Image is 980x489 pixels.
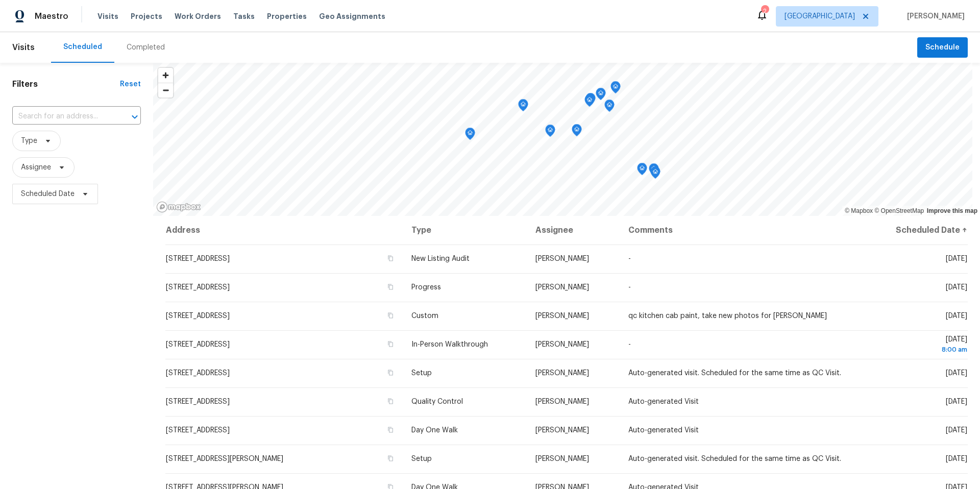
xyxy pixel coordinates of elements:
span: [STREET_ADDRESS] [166,312,230,320]
span: Auto-generated visit. Scheduled for the same time as QC Visit. [628,370,841,377]
span: [STREET_ADDRESS] [166,427,230,434]
button: Copy Address [386,311,395,320]
span: Work Orders [175,11,221,21]
span: [PERSON_NAME] [535,398,589,405]
span: Geo Assignments [319,11,385,21]
canvas: Map [153,63,972,216]
span: [DATE] [946,255,967,262]
span: [PERSON_NAME] [535,312,589,320]
div: Map marker [465,128,475,143]
button: Copy Address [386,339,395,349]
span: Progress [411,284,441,291]
th: Comments [620,216,861,244]
span: Auto-generated Visit [628,427,699,434]
span: Assignee [21,162,51,173]
span: [PERSON_NAME] [535,255,589,262]
button: Copy Address [386,454,395,463]
button: Zoom out [158,83,173,97]
span: [DATE] [946,370,967,377]
span: Visits [97,11,118,21]
span: Tasks [233,13,255,20]
span: - [628,284,631,291]
span: [PERSON_NAME] [535,427,589,434]
span: Quality Control [411,398,463,405]
span: [DATE] [946,398,967,405]
div: 8:00 am [869,345,967,355]
span: [STREET_ADDRESS] [166,370,230,377]
a: OpenStreetMap [874,207,924,214]
div: Map marker [649,163,659,179]
span: Scheduled Date [21,189,75,199]
div: Map marker [518,99,528,115]
span: [PERSON_NAME] [535,341,589,348]
span: Auto-generated Visit [628,398,699,405]
span: [DATE] [946,427,967,434]
button: Schedule [917,37,968,58]
button: Copy Address [386,282,395,291]
span: Type [21,136,37,146]
div: 2 [761,6,768,16]
a: Mapbox homepage [156,201,201,213]
span: [STREET_ADDRESS] [166,398,230,405]
div: Map marker [610,81,621,97]
span: [PERSON_NAME] [535,455,589,462]
button: Zoom in [158,68,173,83]
span: Auto-generated visit. Scheduled for the same time as QC Visit. [628,455,841,462]
span: - [628,341,631,348]
span: [DATE] [946,312,967,320]
div: Map marker [637,163,647,179]
button: Open [128,110,142,124]
span: [DATE] [869,336,967,355]
span: qc kitchen cab paint, take new photos for [PERSON_NAME] [628,312,827,320]
a: Mapbox [845,207,873,214]
div: Reset [120,79,141,89]
span: Setup [411,370,432,377]
th: Address [165,216,403,244]
span: [DATE] [946,455,967,462]
div: Map marker [650,166,660,182]
span: [STREET_ADDRESS][PERSON_NAME] [166,455,283,462]
span: Schedule [925,41,960,54]
button: Copy Address [386,397,395,406]
span: Properties [267,11,307,21]
span: Maestro [35,11,68,21]
button: Copy Address [386,368,395,377]
th: Scheduled Date ↑ [861,216,968,244]
span: Custom [411,312,438,320]
button: Copy Address [386,425,395,434]
th: Type [403,216,527,244]
span: Visits [12,36,35,59]
span: [PERSON_NAME] [535,284,589,291]
div: Scheduled [63,42,102,52]
span: Projects [131,11,162,21]
a: Improve this map [927,207,977,214]
div: Map marker [596,88,606,104]
span: [STREET_ADDRESS] [166,255,230,262]
span: [STREET_ADDRESS] [166,284,230,291]
div: Map marker [545,125,555,140]
div: Map marker [584,94,595,110]
input: Search for an address... [12,109,112,125]
span: Zoom out [158,83,173,97]
div: Map marker [604,100,615,115]
h1: Filters [12,79,120,89]
th: Assignee [527,216,621,244]
div: Completed [127,42,165,53]
span: - [628,255,631,262]
span: New Listing Audit [411,255,470,262]
span: [PERSON_NAME] [535,370,589,377]
button: Copy Address [386,254,395,263]
span: [PERSON_NAME] [903,11,965,21]
div: Map marker [572,124,582,140]
div: Map marker [585,93,596,109]
span: [GEOGRAPHIC_DATA] [785,11,855,21]
span: [STREET_ADDRESS] [166,341,230,348]
span: Day One Walk [411,427,458,434]
span: In-Person Walkthrough [411,341,488,348]
span: Setup [411,455,432,462]
span: [DATE] [946,284,967,291]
